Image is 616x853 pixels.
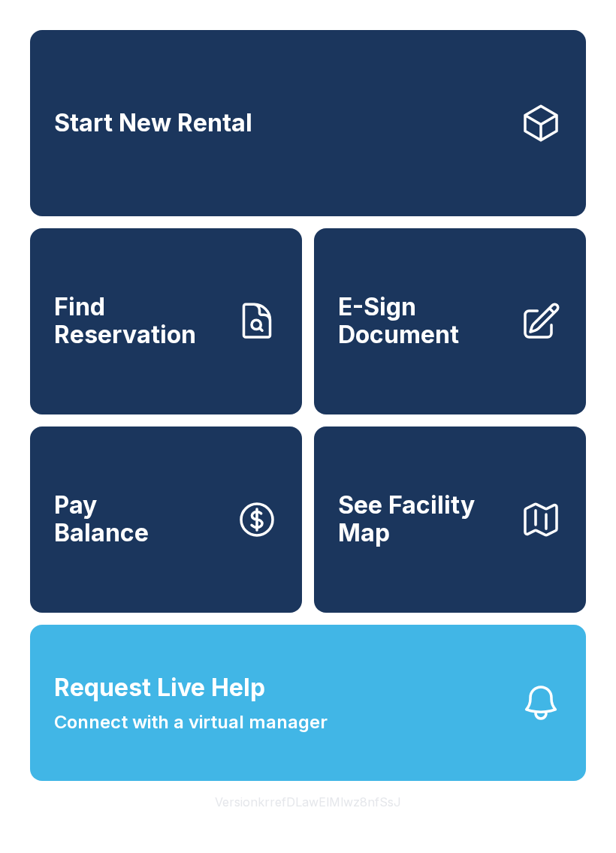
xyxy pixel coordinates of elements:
button: Request Live HelpConnect with a virtual manager [30,625,586,781]
span: E-Sign Document [338,294,508,348]
a: Find Reservation [30,228,302,414]
button: See Facility Map [314,426,586,613]
a: Start New Rental [30,30,586,216]
button: VersionkrrefDLawElMlwz8nfSsJ [203,781,413,823]
span: Connect with a virtual manager [54,709,328,736]
span: Pay Balance [54,492,149,547]
a: E-Sign Document [314,228,586,414]
span: See Facility Map [338,492,508,547]
button: PayBalance [30,426,302,613]
span: Start New Rental [54,110,252,137]
span: Request Live Help [54,670,265,706]
span: Find Reservation [54,294,224,348]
